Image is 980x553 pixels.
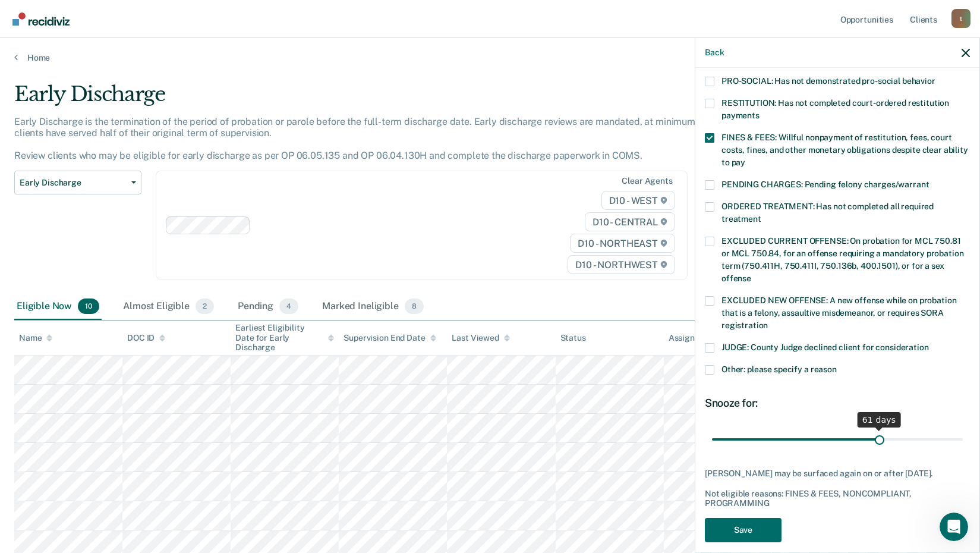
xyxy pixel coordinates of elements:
[601,191,675,210] span: D10 - WEST
[721,202,934,224] span: ORDERED TREATMENT: Has not completed all required treatment
[235,323,334,353] div: Earliest Eligibility Date for Early Discharge
[344,333,436,343] div: Supervision End Date
[320,294,426,320] div: Marked Ineligible
[196,299,214,314] span: 2
[19,333,52,343] div: Name
[12,12,70,26] img: Recidiviz
[20,178,127,188] span: Early Discharge
[78,299,99,314] span: 10
[669,333,724,343] div: Assigned to
[585,212,675,231] span: D10 - CENTRAL
[705,397,970,410] div: Snooze for:
[452,333,509,343] div: Last Viewed
[721,343,929,352] span: JUDGE: County Judge declined client for consideration
[121,294,216,320] div: Almost Eligible
[568,255,675,274] span: D10 - NORTHWEST
[127,333,165,343] div: DOC ID
[560,333,586,343] div: Status
[14,82,749,116] div: Early Discharge
[721,236,963,283] span: EXCLUDED CURRENT OFFENSE: On probation for MCL 750.81 or MCL 750.84, for an offense requiring a m...
[14,294,102,320] div: Eligible Now
[940,513,968,541] iframe: Intercom live chat
[235,294,301,320] div: Pending
[570,234,675,253] span: D10 - NORTHEAST
[705,518,782,542] button: Save
[858,412,901,428] div: 61 days
[405,299,424,314] span: 8
[951,9,970,28] div: t
[705,469,970,479] div: [PERSON_NAME] may be surfaced again on or after [DATE].
[622,176,672,186] div: Clear agents
[721,180,929,189] span: PENDING CHARGES: Pending felony charges/warrant
[705,489,970,509] div: Not eligible reasons: FINES & FEES, NONCOMPLIANT, PROGRAMMING
[14,52,966,63] a: Home
[721,98,949,120] span: RESTITUTION: Has not completed court-ordered restitution payments
[705,48,724,58] button: Back
[721,76,935,86] span: PRO-SOCIAL: Has not demonstrated pro-social behavior
[279,299,298,314] span: 4
[14,116,721,162] p: Early Discharge is the termination of the period of probation or parole before the full-term disc...
[951,9,970,28] button: Profile dropdown button
[721,296,956,330] span: EXCLUDED NEW OFFENSE: A new offense while on probation that is a felony, assaultive misdemeanor, ...
[721,365,837,374] span: Other: please specify a reason
[721,133,968,167] span: FINES & FEES: Willful nonpayment of restitution, fees, court costs, fines, and other monetary obl...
